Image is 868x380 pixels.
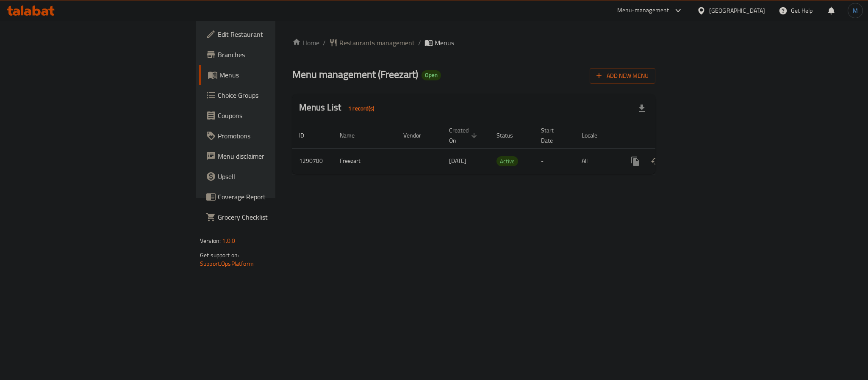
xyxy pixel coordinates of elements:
span: Promotions [218,131,334,141]
span: Edit Restaurant [218,29,334,39]
td: All [575,148,618,174]
table: enhanced table [292,123,713,174]
a: Upsell [199,166,341,187]
span: Coupons [218,110,334,121]
span: M [853,6,858,15]
a: Restaurants management [329,38,415,48]
span: Add New Menu [596,71,649,81]
span: ID [299,130,315,140]
a: Coverage Report [199,187,341,207]
span: Created On [449,125,480,146]
th: Actions [618,123,713,149]
a: Support.OpsPlatform [200,258,254,269]
span: Name [340,130,366,140]
div: Open [422,70,441,80]
span: Branches [218,50,334,60]
a: Menu disclaimer [199,146,341,166]
span: Restaurants management [339,38,415,48]
button: more [625,151,646,171]
span: Vendor [403,130,432,140]
span: Start Date [541,125,565,146]
div: Menu-management [617,6,669,16]
div: Total records count [343,102,379,115]
button: Change Status [646,151,666,171]
td: Freezart [333,148,397,174]
li: / [418,38,421,48]
a: Choice Groups [199,85,341,105]
a: Menus [199,65,341,85]
span: 1 record(s) [343,105,379,113]
span: Menu disclaimer [218,151,334,161]
div: Export file [632,98,652,118]
span: Status [496,130,524,140]
span: Coverage Report [218,192,334,202]
span: Menus [435,38,454,48]
span: 1.0.0 [222,235,235,246]
div: [GEOGRAPHIC_DATA] [709,6,765,15]
span: Grocery Checklist [218,212,334,222]
button: Add New Menu [590,68,655,84]
span: [DATE] [449,155,466,166]
a: Grocery Checklist [199,207,341,227]
a: Edit Restaurant [199,24,341,44]
a: Promotions [199,126,341,146]
span: Open [422,72,441,79]
span: Menus [219,70,334,80]
h2: Menus List [299,101,379,115]
span: Choice Groups [218,90,334,100]
a: Coupons [199,105,341,126]
a: Branches [199,44,341,65]
td: - [534,148,575,174]
span: Menu management ( Freezart ) [292,65,418,84]
span: Version: [200,235,221,246]
nav: breadcrumb [292,38,655,48]
span: Get support on: [200,250,239,261]
span: Active [496,157,518,166]
span: Locale [582,130,608,140]
span: Upsell [218,171,334,182]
